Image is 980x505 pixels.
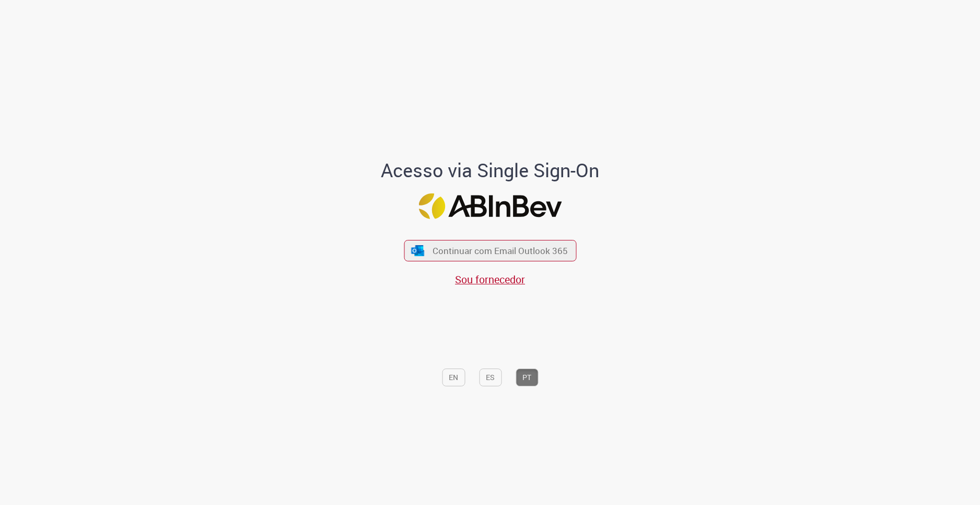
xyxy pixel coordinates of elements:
a: Sou fornecedor [455,272,525,286]
h1: Acesso via Single Sign-On [345,160,635,181]
button: ES [479,369,501,386]
img: Logo ABInBev [418,193,562,219]
button: ícone Azure/Microsoft 360 Continuar com Email Outlook 365 [404,240,576,261]
span: Continuar com Email Outlook 365 [433,245,568,257]
img: ícone Azure/Microsoft 360 [411,245,425,256]
button: PT [516,369,538,386]
button: EN [442,369,465,386]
